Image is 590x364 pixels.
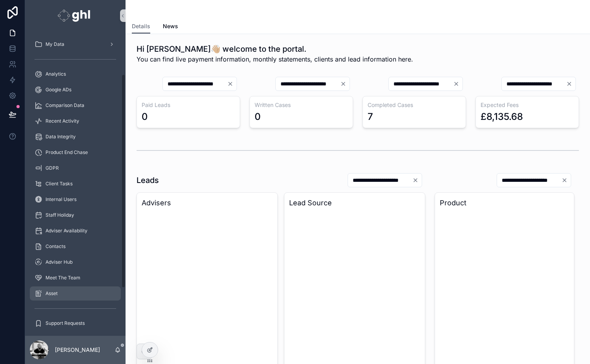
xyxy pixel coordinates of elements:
[30,255,121,269] a: Adviser Hub
[46,243,66,250] span: Contacts
[142,212,273,362] div: chart
[440,197,569,208] h3: Product
[46,320,85,326] span: Support Requests
[30,114,121,128] a: Recent Activity
[46,212,74,218] span: Staff Holiday
[25,31,126,336] div: scrollable content
[46,181,73,187] span: Client Tasks
[30,145,121,159] a: Product End Chase
[46,41,64,47] span: My Data
[30,83,121,97] a: Google ADs
[30,208,121,222] a: Staff Holiday
[30,192,121,206] a: Internal Users
[368,101,461,109] h3: Completed Cases
[142,101,235,109] h3: Paid Leads
[255,101,348,109] h3: Written Cases
[30,239,121,254] a: Contacts
[137,175,159,186] h1: Leads
[481,101,574,109] h3: Expected Fees
[30,271,121,285] a: Meet The Team
[46,259,73,265] span: Adviser Hub
[46,149,88,156] span: Product End Chase
[453,81,463,87] button: Clear
[163,19,178,35] a: News
[289,197,420,208] h3: Lead Source
[46,196,76,203] span: Internal Users
[46,165,59,171] span: GDPR
[46,228,87,234] span: Adviser Availability
[30,37,121,51] a: My Data
[163,22,178,30] span: News
[30,161,121,175] a: GDPR
[368,110,373,123] div: 7
[30,286,121,301] a: Asset
[46,290,58,297] span: Asset
[46,71,66,77] span: Analytics
[30,67,121,81] a: Analytics
[46,134,76,140] span: Data Integrity
[30,316,121,330] a: Support Requests
[30,130,121,144] a: Data Integrity
[412,177,422,183] button: Clear
[255,110,261,123] div: 0
[30,224,121,238] a: Adviser Availability
[132,22,150,30] span: Details
[481,110,523,123] div: £8,135.68
[46,87,71,93] span: Google ADs
[30,98,121,112] a: Comparison Data
[132,19,150,34] a: Details
[227,81,237,87] button: Clear
[142,110,148,123] div: 0
[30,177,121,191] a: Client Tasks
[440,212,569,362] div: chart
[142,197,273,208] h3: Advisers
[137,54,413,64] span: You can find live payment information, monthly statements, clients and lead information here.
[46,275,80,281] span: Meet The Team
[340,81,350,87] button: Clear
[566,81,575,87] button: Clear
[289,212,420,362] div: chart
[46,102,84,109] span: Comparison Data
[46,118,79,124] span: Recent Activity
[137,43,413,54] h1: Hi [PERSON_NAME]👋🏼 welcome to the portal.
[561,177,571,183] button: Clear
[58,9,93,22] img: App logo
[55,346,100,354] p: [PERSON_NAME]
